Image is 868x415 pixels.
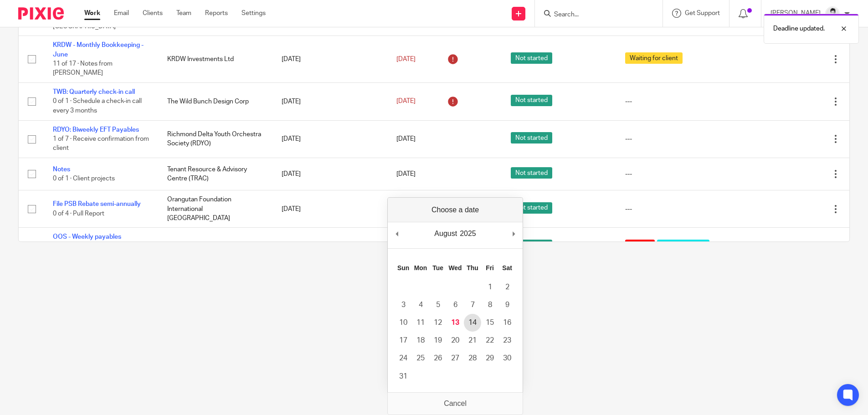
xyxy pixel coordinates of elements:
[481,296,498,314] button: 8
[272,36,387,83] td: [DATE]
[396,98,416,105] span: [DATE]
[447,296,464,314] button: 6
[53,166,70,173] a: Notes
[502,264,512,272] abbr: Saturday
[625,52,683,64] span: Waiting for client
[241,9,266,18] a: Settings
[498,278,516,296] button: 2
[447,349,464,367] button: 27
[272,158,387,190] td: [DATE]
[158,36,272,83] td: KRDW Investments Ltd
[481,349,498,367] button: 29
[509,227,518,241] button: Next Month
[396,56,416,62] span: [DATE]
[396,136,416,142] span: [DATE]
[392,227,401,241] button: Previous Month
[158,228,272,265] td: Out on Screen
[414,264,427,272] abbr: Monday
[625,205,726,214] div: ---
[84,9,100,18] a: Work
[53,175,115,182] span: 0 of 1 · Client projects
[412,314,429,332] button: 11
[53,201,141,207] a: File PSB Rebate semi-annually
[625,169,726,179] div: ---
[447,314,464,332] button: 13
[53,89,135,95] a: TWB: Quarterly check-in call
[114,9,129,18] a: Email
[464,349,481,367] button: 28
[657,240,709,251] span: Premium client
[458,227,478,241] div: 2025
[396,171,416,177] span: [DATE]
[272,83,387,120] td: [DATE]
[395,368,412,385] button: 31
[272,120,387,158] td: [DATE]
[429,296,447,314] button: 5
[511,132,552,143] span: Not started
[53,136,149,152] span: 1 of 7 · Receive confirmation from client
[158,83,272,120] td: The Wild Bunch Design Corp
[53,127,139,133] a: RDYO: Biweekly EFT Payables
[395,314,412,332] button: 10
[395,332,412,349] button: 17
[481,314,498,332] button: 15
[176,9,191,18] a: Team
[511,95,552,106] span: Not started
[481,278,498,296] button: 1
[397,264,409,272] abbr: Sunday
[412,296,429,314] button: 4
[158,158,272,190] td: Tenant Resource & Advisory Centre (TRAC)
[498,314,516,332] button: 16
[481,332,498,349] button: 22
[511,202,552,214] span: Not started
[395,296,412,314] button: 3
[625,240,655,251] span: Priority
[53,61,113,77] span: 11 of 17 · Notes from [PERSON_NAME]
[429,314,447,332] button: 12
[464,314,481,332] button: 14
[53,234,121,240] a: OOS - Weekly payables
[511,52,552,64] span: Not started
[18,7,64,20] img: Pixie
[449,264,462,272] abbr: Wednesday
[53,42,144,57] a: KRDW - Monthly Bookkeeping - June
[429,332,447,349] button: 19
[158,120,272,158] td: Richmond Delta Youth Orchestra Society (RDYO)
[625,97,726,106] div: ---
[825,6,840,21] img: squarehead.jpg
[143,9,163,18] a: Clients
[53,14,116,30] span: 12 of 19 · Notes from [GEOGRAPHIC_DATA]
[625,134,726,143] div: ---
[498,332,516,349] button: 23
[429,349,447,367] button: 26
[464,296,481,314] button: 7
[511,167,552,179] span: Not started
[498,296,516,314] button: 9
[395,349,412,367] button: 24
[464,332,481,349] button: 21
[205,9,228,18] a: Reports
[412,349,429,367] button: 25
[486,264,494,272] abbr: Friday
[447,332,464,349] button: 20
[498,349,516,367] button: 30
[467,264,478,272] abbr: Thursday
[53,210,104,217] span: 0 of 4 · Pull Report
[773,24,825,33] p: Deadline updated.
[511,240,552,251] span: Not started
[432,264,443,272] abbr: Tuesday
[272,228,387,265] td: [DATE]
[53,98,142,114] span: 0 of 1 · Schedule a check-in call every 3 months
[412,332,429,349] button: 18
[272,190,387,228] td: [DATE]
[158,190,272,228] td: Orangutan Foundation International [GEOGRAPHIC_DATA]
[433,227,458,241] div: August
